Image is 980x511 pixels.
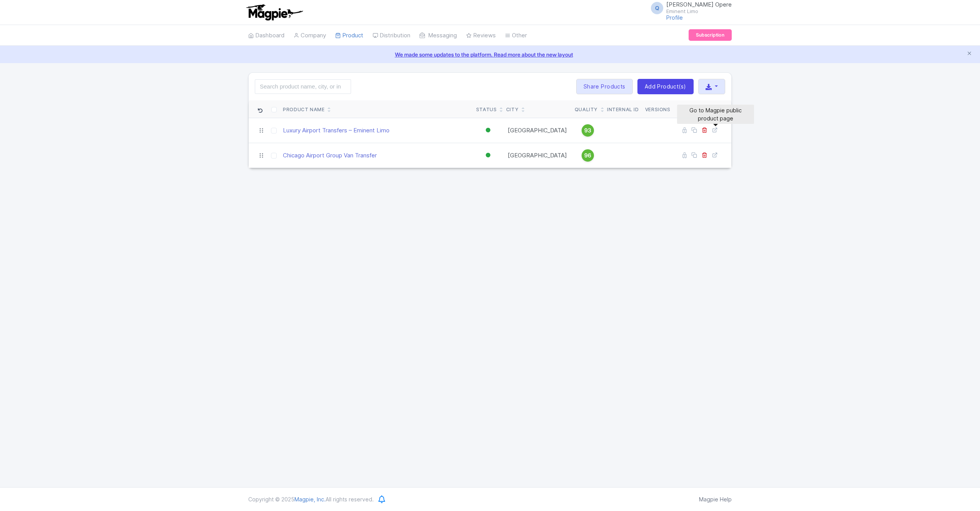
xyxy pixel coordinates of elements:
a: Company [294,25,326,46]
th: Internal ID [604,100,642,118]
div: Active [484,125,492,136]
span: Magpie, Inc. [294,496,326,503]
a: Add Product(s) [637,79,694,94]
span: 96 [584,151,591,160]
div: Copyright © 2025 All rights reserved. [244,495,378,503]
a: Q [PERSON_NAME] Opere Eminent Limo [646,2,732,14]
a: Subscription [689,29,732,41]
a: Share Products [576,79,633,94]
a: We made some updates to the platform. Read more about the new layout [5,50,975,58]
div: Active [484,150,492,161]
td: [GEOGRAPHIC_DATA] [503,143,572,168]
a: Profile [666,14,683,21]
a: Reviews [466,25,496,46]
a: Distribution [373,25,410,46]
div: Quality [575,106,598,113]
a: 93 [575,124,601,137]
input: Search product name, city, or interal id [255,79,351,94]
small: Eminent Limo [666,9,732,14]
th: Versions [642,100,674,118]
a: Dashboard [248,25,284,46]
span: Q [651,2,663,14]
a: Magpie Help [699,496,732,503]
button: Close announcement [967,50,972,58]
span: 93 [584,126,591,135]
div: Product Name [283,106,324,113]
a: Other [505,25,527,46]
a: 96 [575,149,601,162]
span: [PERSON_NAME] Opere [666,1,732,8]
a: Messaging [420,25,457,46]
a: Product [335,25,363,46]
div: City [506,106,518,113]
a: Chicago Airport Group Van Transfer [283,151,377,160]
td: [GEOGRAPHIC_DATA] [503,118,572,143]
div: Go to Magpie public product page [677,105,754,124]
a: Luxury Airport Transfers – Eminent Limo [283,126,390,135]
img: logo-ab69f6fb50320c5b225c76a69d11143b.png [244,4,304,21]
div: Status [476,106,497,113]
